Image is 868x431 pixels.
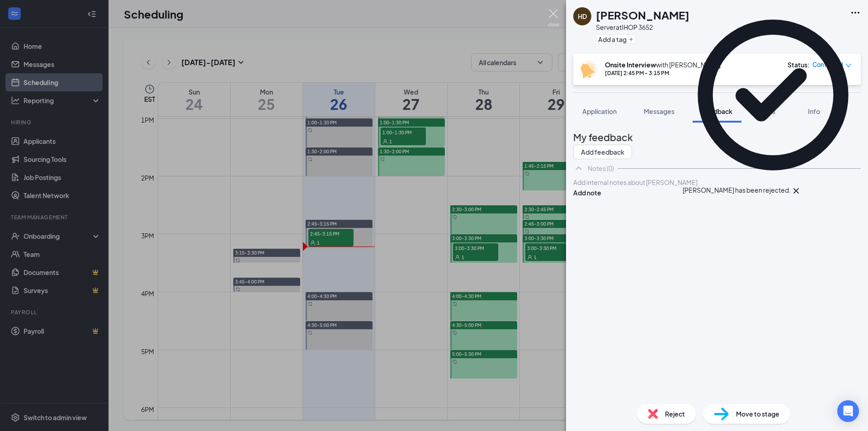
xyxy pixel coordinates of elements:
b: Onsite Interview [605,61,656,69]
span: Reject [665,409,685,419]
div: [DATE] 2:45 PM - 3:15 PM [605,69,721,77]
div: Server at IHOP 3652 [596,23,689,32]
div: Notes (0) [588,164,614,173]
svg: Plus [628,37,634,42]
div: Open Intercom Messenger [837,400,859,422]
svg: Cross [791,185,802,196]
svg: ChevronUp [573,163,584,174]
h2: My feedback [573,130,861,145]
div: HD [578,12,587,21]
button: Add note [573,188,601,198]
h1: [PERSON_NAME] [596,7,689,23]
button: Add feedback [573,145,632,159]
svg: CheckmarkCircle [683,5,863,185]
button: PlusAdd a tag [596,34,636,44]
span: Messages [644,107,675,115]
span: Move to stage [736,409,779,419]
span: Application [582,107,617,115]
div: with [PERSON_NAME] [605,60,721,69]
div: [PERSON_NAME] has been rejected. [683,185,791,196]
